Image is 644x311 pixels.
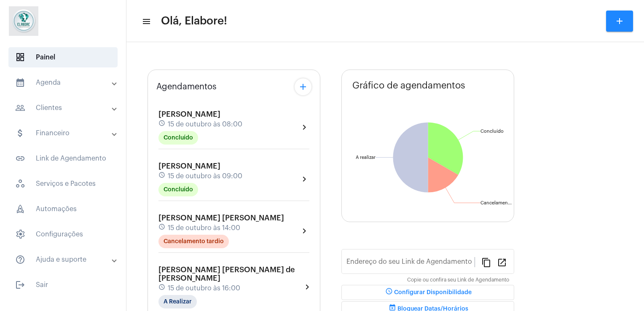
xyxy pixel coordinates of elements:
[8,275,118,295] span: Sair
[8,174,118,194] span: Serviços e Pacotes
[384,290,472,295] span: Configurar Disponibilidade
[158,120,166,129] mat-icon: schedule
[5,98,126,118] mat-expansion-panel-header: sidenav iconClientes
[352,80,465,91] span: Gráfico de agendamentos
[614,16,625,26] mat-icon: add
[168,224,240,232] span: 15 de outubro às 14:00
[8,148,118,169] span: Link de Agendamento
[15,153,25,164] mat-icon: sidenav icon
[168,121,242,128] span: 15 de outubro às 08:00
[15,103,113,113] mat-panel-title: Clientes
[158,284,166,293] mat-icon: schedule
[8,47,118,67] span: Painel
[481,257,491,267] mat-icon: content_copy
[15,78,25,88] mat-icon: sidenav icon
[298,82,308,92] mat-icon: add
[158,223,166,233] mat-icon: schedule
[7,4,40,38] img: 4c6856f8-84c7-1050-da6c-cc5081a5dbaf.jpg
[15,78,113,88] mat-panel-title: Agenda
[15,255,25,265] mat-icon: sidenav icon
[158,235,229,248] mat-chip: Cancelamento tardio
[15,280,25,290] mat-icon: sidenav icon
[299,174,309,184] mat-icon: chevron_right
[161,14,227,28] span: Olá, Elabore!
[158,183,198,196] mat-chip: Concluído
[302,282,309,292] mat-icon: chevron_right
[5,123,126,143] mat-expansion-panel-header: sidenav iconFinanceiro
[156,82,217,91] span: Agendamentos
[346,260,475,267] input: Link
[158,172,166,181] mat-icon: schedule
[5,72,126,93] mat-expansion-panel-header: sidenav iconAgenda
[142,16,150,27] mat-icon: sidenav icon
[158,131,198,145] mat-chip: Concluído
[407,277,509,283] mat-hint: Copie ou confira seu Link de Agendamento
[299,226,309,236] mat-icon: chevron_right
[5,249,126,270] mat-expansion-panel-header: sidenav iconAjuda e suporte
[480,201,512,205] text: Cancelamen...
[8,224,118,244] span: Configurações
[158,162,220,170] span: [PERSON_NAME]
[15,229,25,239] span: sidenav icon
[341,285,514,300] button: Configurar Disponibilidade
[168,284,240,292] span: 15 de outubro às 16:00
[497,257,507,267] mat-icon: open_in_new
[15,128,25,138] mat-icon: sidenav icon
[299,122,309,132] mat-icon: chevron_right
[15,204,25,214] span: sidenav icon
[480,129,504,134] text: Concluído
[158,266,295,282] span: [PERSON_NAME] [PERSON_NAME] de [PERSON_NAME]
[15,103,25,113] mat-icon: sidenav icon
[15,179,25,189] span: sidenav icon
[158,110,220,118] span: [PERSON_NAME]
[158,214,284,222] span: [PERSON_NAME] [PERSON_NAME]
[168,172,242,180] span: 15 de outubro às 09:00
[15,52,25,62] span: sidenav icon
[356,155,376,160] text: A realizar
[384,287,394,298] mat-icon: schedule
[158,295,197,308] mat-chip: A Realizar
[15,255,113,265] mat-panel-title: Ajuda e suporte
[15,128,113,138] mat-panel-title: Financeiro
[8,199,118,219] span: Automações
